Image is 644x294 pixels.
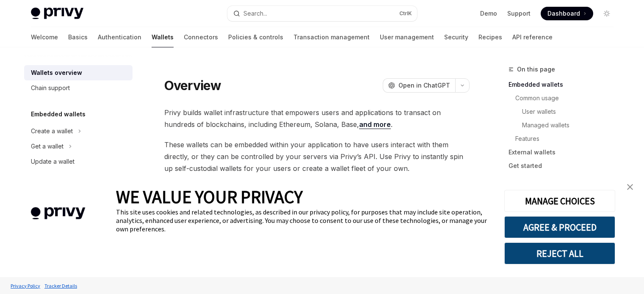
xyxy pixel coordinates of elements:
[152,27,174,47] a: Wallets
[24,169,133,184] button: Toggle Import a wallet section
[517,64,555,74] span: On this page
[600,7,614,20] button: Toggle dark mode
[31,109,86,119] h5: Embedded wallets
[478,27,502,47] a: Recipes
[507,9,531,18] a: Support
[31,126,73,136] div: Create a wallet
[164,78,221,93] h1: Overview
[359,120,391,129] a: and more
[509,91,620,105] a: Common usage
[383,78,455,93] button: Open in ChatGPT
[541,7,593,20] a: Dashboard
[98,27,141,47] a: Authentication
[512,27,553,47] a: API reference
[31,83,70,93] div: Chain support
[293,27,370,47] a: Transaction management
[509,118,620,132] a: Managed wallets
[31,8,83,19] img: light logo
[509,159,620,173] a: Get started
[622,179,638,195] a: close banner
[509,132,620,146] a: Features
[31,68,82,78] div: Wallets overview
[243,8,267,19] div: Search...
[627,184,633,190] img: close banner
[509,78,620,91] a: Embedded wallets
[444,27,468,47] a: Security
[509,146,620,159] a: External wallets
[24,139,133,154] button: Toggle Get a wallet section
[504,190,615,212] button: MANAGE CHOICES
[24,124,133,139] button: Toggle Create a wallet section
[13,195,103,232] img: company logo
[68,27,88,47] a: Basics
[31,27,58,47] a: Welcome
[31,172,71,182] div: Import a wallet
[31,141,64,151] div: Get a wallet
[398,81,450,90] span: Open in ChatGPT
[547,9,580,18] span: Dashboard
[164,139,470,174] span: These wallets can be embedded within your application to have users interact with them directly, ...
[24,154,133,169] a: Update a wallet
[24,65,133,80] a: Wallets overview
[509,105,620,118] a: User wallets
[31,157,75,167] div: Update a wallet
[380,27,434,47] a: User management
[228,27,283,47] a: Policies & controls
[8,278,42,293] a: Privacy Policy
[164,107,470,130] span: Privy builds wallet infrastructure that empowers users and applications to transact on hundreds o...
[504,242,615,264] button: REJECT ALL
[116,208,492,233] div: This site uses cookies and related technologies, as described in our privacy policy, for purposes...
[184,27,218,47] a: Connectors
[504,216,615,238] button: AGREE & PROCEED
[116,186,303,208] span: WE VALUE YOUR PRIVACY
[227,6,417,21] button: Open search
[42,278,79,293] a: Tracker Details
[399,10,412,17] span: Ctrl K
[24,80,133,96] a: Chain support
[480,9,497,18] a: Demo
